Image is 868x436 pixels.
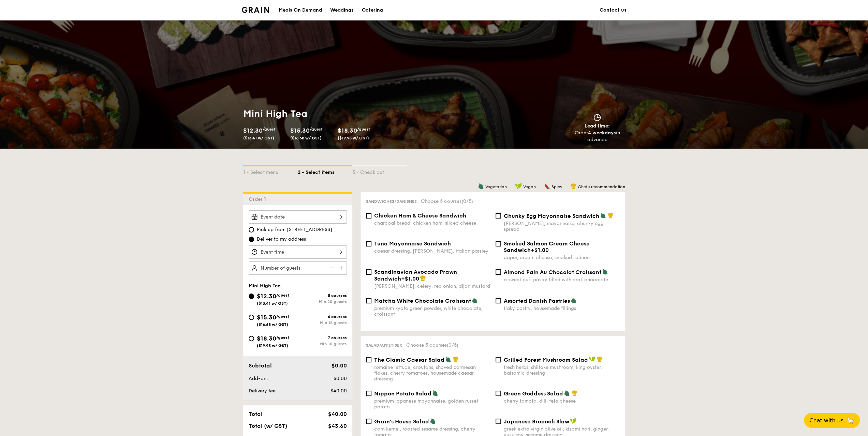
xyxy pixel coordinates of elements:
[585,123,610,129] span: Lead time:
[374,269,457,282] span: Scandinavian Avocado Prawn Sandwich
[257,343,288,348] span: ($19.95 w/ GST)
[290,136,322,140] span: ($16.68 w/ GST)
[249,388,276,394] span: Delivery fee
[249,362,272,369] span: Subtotal
[504,390,563,397] span: Green Goddess Salad
[242,7,269,13] a: Logotype
[374,364,490,382] div: romaine lettuce, croutons, shaved parmesan flakes, cherry tomatoes, housemade caesar dressing
[496,357,501,362] input: Grilled Forest Mushroom Saladfresh herbs, shiitake mushroom, king oyster, balsamic dressing
[496,298,501,303] input: Assorted Danish Pastriesflaky pastry, housemade fillings
[374,298,471,304] span: Matcha White Chocolate Croissant
[544,183,550,189] img: icon-spicy.37a8142b.svg
[478,183,484,189] img: icon-vegetarian.fe4039eb.svg
[243,127,263,134] span: $12.30
[496,269,501,275] input: Almond Pain Au Chocolat Croissanta sweet puff pastry filled with dark chocolate
[374,390,431,397] span: Nippon Potato Salad
[496,213,501,219] input: Chunky Egg Mayonnaise Sandwich[PERSON_NAME], mayonnaise, chunky egg spread
[243,166,298,176] div: 1 - Select menu
[257,292,276,300] span: $12.30
[243,136,274,140] span: ($13.41 w/ GST)
[589,356,595,362] img: icon-vegan.f8ff3823.svg
[257,322,288,327] span: ($16.68 w/ GST)
[331,362,347,369] span: $0.00
[571,297,577,303] img: icon-vegetarian.fe4039eb.svg
[276,314,289,319] span: /guest
[242,7,269,13] img: Grain
[485,184,507,189] span: Vegetarian
[600,212,606,219] img: icon-vegetarian.fe4039eb.svg
[366,213,371,219] input: Chicken Ham & Cheese Sandwichcharcoal bread, chicken ham, sliced cheese
[504,418,569,425] span: Japanese Broccoli Slaw
[352,166,407,176] div: 3 - Check out
[564,390,570,396] img: icon-vegetarian.fe4039eb.svg
[432,390,438,396] img: icon-vegetarian.fe4039eb.svg
[374,283,490,289] div: [PERSON_NAME], celery, red onion, dijon mustard
[846,417,854,424] span: 🦙
[374,305,490,317] div: premium kyoto green powder, white chocolate, croissant
[445,356,451,362] img: icon-vegetarian.fe4039eb.svg
[504,398,620,404] div: cherry tomato, dill, feta cheese
[249,294,254,299] input: $12.30/guest($13.41 w/ GST)5 coursesMin 20 guests
[374,418,429,425] span: Grain's House Salad
[430,418,436,424] img: icon-vegetarian.fe4039eb.svg
[298,335,347,340] div: 7 courses
[374,357,444,363] span: The Classic Caesar Salad
[298,320,347,325] div: Min 15 guests
[249,423,287,429] span: Total (w/ GST)
[421,198,473,204] span: Choose 5 courses
[333,376,347,381] span: $0.00
[504,357,588,363] span: Grilled Forest Mushroom Salad
[366,343,402,348] span: Salad/Appetiser
[249,376,268,381] span: Add-ons
[249,315,254,320] input: $15.30/guest($16.68 w/ GST)6 coursesMin 15 guests
[249,336,254,341] input: $18.30/guest($19.95 w/ GST)7 coursesMin 10 guests
[257,314,276,321] span: $15.30
[592,114,602,121] img: icon-clock.2db775ea.svg
[504,240,590,253] span: Smoked Salmon Cream Cheese Sandwich
[809,417,843,424] span: Chat with us
[338,136,369,140] span: ($19.95 w/ GST)
[337,261,347,274] img: icon-add.58712e84.svg
[298,299,347,304] div: Min 20 guests
[366,199,417,204] span: Sandwiches/Danishes
[570,418,577,424] img: icon-vegan.f8ff3823.svg
[374,248,490,254] div: caesar dressing, [PERSON_NAME], italian parsley
[257,335,276,342] span: $18.30
[366,269,371,275] input: Scandinavian Avocado Prawn Sandwich+$1.00[PERSON_NAME], celery, red onion, dijon mustard
[357,127,370,132] span: /guest
[298,293,347,298] div: 5 courses
[298,166,352,176] div: 2 - Select items
[243,108,431,120] h1: Mini High Tea
[276,293,289,298] span: /guest
[249,411,263,417] span: Total
[328,411,347,417] span: $40.00
[602,269,608,275] img: icon-vegetarian.fe4039eb.svg
[366,357,371,362] input: The Classic Caesar Saladromaine lettuce, croutons, shaved parmesan flakes, cherry tomatoes, house...
[515,183,522,189] img: icon-vegan.f8ff3823.svg
[504,298,570,304] span: Assorted Danish Pastries
[326,261,337,274] img: icon-reduce.1d2dbef1.svg
[263,127,276,132] span: /guest
[420,275,426,281] img: icon-chef-hat.a58ddaea.svg
[531,247,549,253] span: +$1.00
[804,413,860,428] button: Chat with us🦙
[366,391,371,396] input: Nippon Potato Saladpremium japanese mayonnaise, golden russet potato
[401,275,419,282] span: +$1.00
[366,419,371,424] input: Grain's House Saladcorn kernel, roasted sesame dressing, cherry tomato
[249,237,254,242] input: Deliver to my address
[374,220,490,226] div: charcoal bread, chicken ham, sliced cheese
[496,391,501,396] input: Green Goddess Saladcherry tomato, dill, feta cheese
[570,183,576,189] img: icon-chef-hat.a58ddaea.svg
[249,196,269,202] span: Order 1
[496,241,501,246] input: Smoked Salmon Cream Cheese Sandwich+$1.00caper, cream cheese, smoked salmon
[374,212,466,219] span: Chicken Ham & Cheese Sandwich
[504,277,620,283] div: a sweet puff pastry filled with dark chocolate
[330,388,347,394] span: $40.00
[447,342,458,348] span: (0/5)
[504,269,601,275] span: Almond Pain Au Chocolat Croissant
[276,335,289,340] span: /guest
[472,297,478,303] img: icon-vegetarian.fe4039eb.svg
[504,213,599,219] span: Chunky Egg Mayonnaise Sandwich
[523,184,536,189] span: Vegan
[257,236,306,243] span: Deliver to my address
